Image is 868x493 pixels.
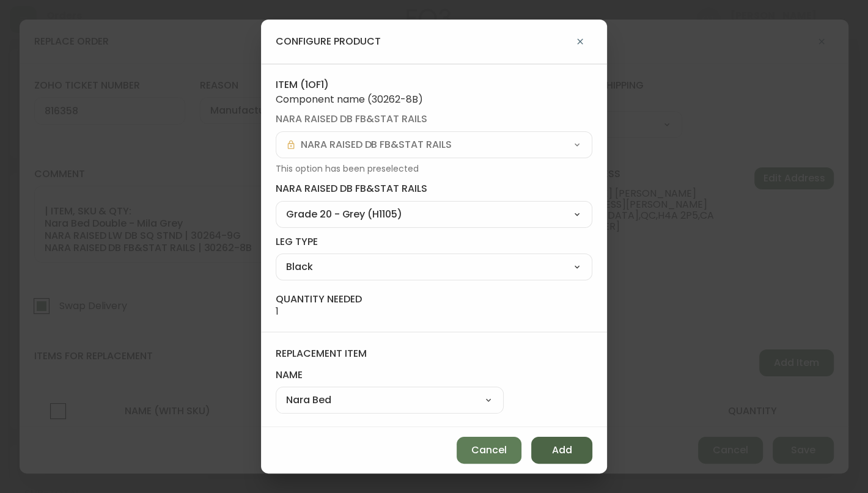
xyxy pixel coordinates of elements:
[457,437,521,464] button: Cancel
[276,293,362,306] h4: quantity needed
[276,163,592,175] span: This option has been preselected
[276,347,592,360] h4: replacement item
[276,306,362,317] span: 1
[471,444,507,457] span: Cancel
[552,444,572,457] span: Add
[276,94,592,105] span: Component name ( 30262-8B )
[276,182,592,195] label: nara raised db fb&stat rails
[276,368,504,382] label: name
[276,78,592,92] h4: Item ( 1 of 1 )
[531,437,592,464] button: Add
[276,35,381,48] h4: configure product
[276,235,592,249] label: leg type
[276,112,592,126] label: nara raised db fb&stat rails
[301,139,567,150] input: Select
